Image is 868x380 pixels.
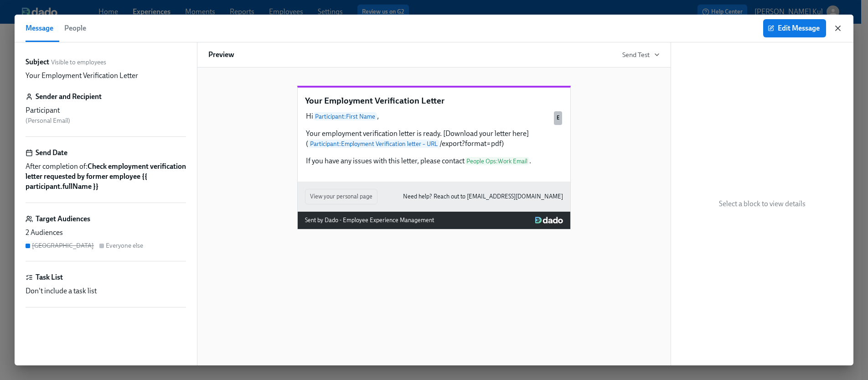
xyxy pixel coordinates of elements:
[305,95,563,107] p: Your Employment Verification Letter
[26,286,186,296] div: Don't include a task list
[310,192,372,201] span: View your personal page
[26,228,186,238] div: 2 Audiences
[36,272,63,282] h6: Task List
[26,71,138,81] p: Your Employment Verification Letter
[36,148,67,158] h6: Send Date
[26,105,186,115] div: Participant
[305,110,563,167] div: HiParticipant:First Name, Your employment verification letter is ready. [Download your letter her...
[26,162,186,191] strong: Check employment verification letter requested by former employee ​{​{ participant.fullName }}
[26,117,70,125] span: ( Personal Email )
[763,19,826,37] button: Edit Message
[26,161,186,192] span: After completion of:
[671,42,853,365] div: Select a block to view details
[208,50,234,60] h6: Preview
[535,217,563,224] img: Dado
[622,50,660,59] button: Send Test
[26,22,53,35] span: Message
[770,24,820,33] span: Edit Message
[403,192,563,202] a: Need help? Reach out to [EMAIL_ADDRESS][DOMAIN_NAME]
[305,189,377,204] button: View your personal page
[106,241,143,250] div: Everyone else
[554,111,562,125] div: Used by Everyone else audience
[51,58,106,67] span: Visible to employees
[32,241,94,250] div: [GEOGRAPHIC_DATA]
[36,92,102,102] h6: Sender and Recipient
[305,215,434,225] div: Sent by Dado - Employee Experience Management
[64,22,86,35] span: People
[26,57,49,67] label: Subject
[36,214,90,224] h6: Target Audiences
